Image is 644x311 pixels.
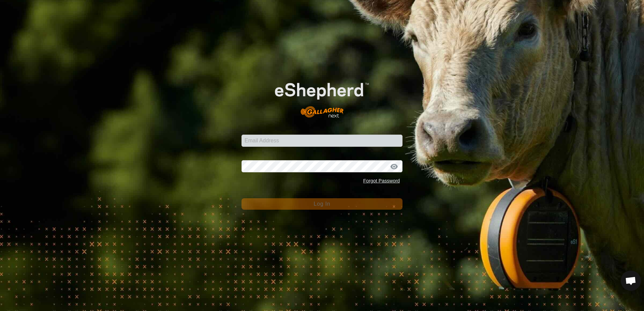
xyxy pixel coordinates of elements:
[241,198,402,210] button: Log In
[241,135,402,147] input: Email Address
[363,178,400,183] a: Forgot Password
[314,201,330,207] span: Log In
[621,271,641,291] div: Open chat
[258,69,386,124] img: E-shepherd Logo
